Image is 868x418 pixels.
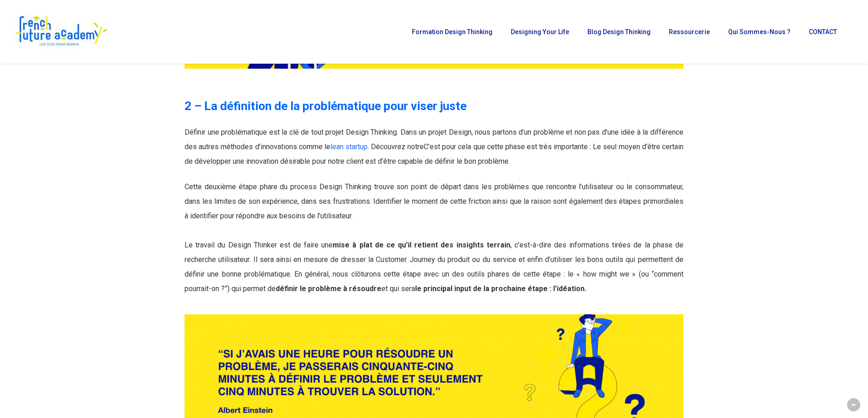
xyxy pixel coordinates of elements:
img: French Future Academy [13,14,109,50]
strong: 2 – La définition de la problématique pour viser juste [185,99,467,113]
a: Qui sommes-nous ? [724,29,795,35]
strong: mise à plat de ce qu’il retient des insights [333,241,483,249]
strong: le principal input de la prochaine étape : l’idéation. [415,284,586,293]
span: Formation Design Thinking [412,28,493,35]
span: Définir une problématique est la clé de tout projet Design Thinking. Dans un projet Design, nous ... [185,128,683,166]
a: Designing Your Life [506,29,574,35]
a: Ressourcerie [664,29,714,35]
span: Le travail du Design Thinker est de faire une , c’est-à-dire des informations tirées de la phase ... [185,241,683,293]
span: Blog Design Thinking [587,28,651,35]
span: Cette deuxième étape phare du process Design Thinking trouve son point de départ dans les problèm... [185,182,683,220]
span: Ressourcerie [669,28,710,35]
a: CONTACT [804,29,842,35]
a: lean startup [330,142,368,151]
strong: terrain [487,241,510,249]
span: CONTACT [809,28,837,35]
strong: définir le problème à résoudre [276,284,381,293]
a: Formation Design Thinking [407,29,497,35]
span: Designing Your Life [511,28,569,35]
span: Qui sommes-nous ? [728,28,791,35]
a: Blog Design Thinking [583,29,655,35]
